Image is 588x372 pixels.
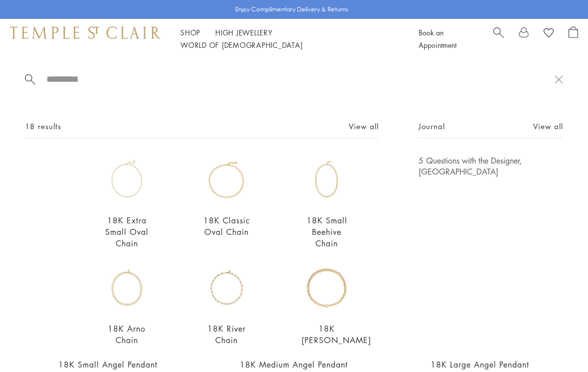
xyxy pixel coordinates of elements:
[180,40,302,50] a: World of [DEMOGRAPHIC_DATA]World of [DEMOGRAPHIC_DATA]
[105,215,148,249] a: 18K Extra Small Oval Chain
[419,27,456,50] a: Book an Appointment
[25,120,61,133] span: 18 results
[306,215,347,249] a: 18K Small Beehive Chain
[419,120,445,133] span: Journal
[215,27,273,37] a: High JewelleryHigh Jewellery
[102,155,152,205] img: N88863-XSOV18
[419,155,563,177] a: 5 Questions with the Designer, [GEOGRAPHIC_DATA]
[202,155,252,205] img: N88865-OV18
[544,26,554,41] a: View Wishlist
[301,263,352,314] img: N78802-R11ARC
[235,4,348,14] p: Enjoy Complimentary Delivery & Returns
[180,26,396,51] nav: Main navigation
[58,359,157,370] a: 18K Small Angel Pendant
[207,323,246,346] a: 18K River Chain
[203,215,250,237] a: 18K Classic Oval Chain
[533,121,563,132] a: View all
[493,26,504,51] a: Search
[301,323,371,369] a: 18K [PERSON_NAME] d’Arc Necklace
[301,155,352,205] img: N88814-XSHEX18
[569,26,578,51] a: Open Shopping Bag
[108,323,146,346] a: 18K Arno Chain
[349,121,379,132] a: View all
[240,359,348,370] a: 18K Medium Angel Pendant
[10,26,160,38] img: Temple St. Clair
[102,263,152,314] img: N88810-ARNO18
[180,27,200,37] a: ShopShop
[431,359,529,370] a: 18K Large Angel Pendant
[202,263,252,314] img: N88891-RIVER18
[538,325,578,362] iframe: Gorgias live chat messenger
